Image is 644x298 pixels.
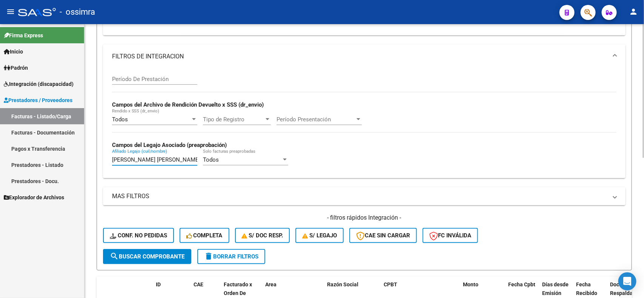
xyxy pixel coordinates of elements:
mat-expansion-panel-header: FILTROS DE INTEGRACION [103,44,626,69]
button: S/ Doc Resp. [235,228,290,243]
span: CAE SIN CARGAR [356,232,410,239]
button: S/ legajo [295,228,344,243]
span: Inicio [4,47,23,56]
span: Período Presentación [277,116,355,123]
span: Integración (discapacidad) [4,80,74,88]
mat-panel-title: MAS FILTROS [112,192,607,200]
mat-panel-title: FILTROS DE INTEGRACION [112,52,607,61]
span: Facturado x Orden De [224,281,252,296]
span: ID [156,281,161,287]
span: Explorador de Archivos [4,193,64,202]
div: FILTROS DE INTEGRACION [103,69,626,178]
span: Buscar Comprobante [110,253,184,260]
span: Todos [203,156,219,163]
span: - ossimra [60,4,95,20]
button: CAE SIN CARGAR [349,228,417,243]
strong: Campos del Legajo Asociado (preaprobación) [112,142,227,148]
button: Completa [180,228,229,243]
span: Area [265,281,277,287]
span: Fecha Cpbt [508,281,535,287]
span: Fecha Recibido [576,281,597,296]
button: Borrar Filtros [197,249,265,264]
span: Conf. no pedidas [110,232,167,239]
mat-icon: menu [6,7,15,16]
span: Tipo de Registro [203,116,264,123]
span: Padrón [4,64,28,72]
span: Días desde Emisión [542,281,569,296]
span: Completa [186,232,223,239]
span: CPBT [384,281,397,287]
strong: Campos del Archivo de Rendición Devuelto x SSS (dr_envio) [112,101,264,108]
span: Monto [463,281,478,287]
span: S/ legajo [302,232,337,239]
span: Doc Respaldatoria [610,281,644,296]
span: Firma Express [4,31,43,40]
button: Buscar Comprobante [103,249,191,264]
span: S/ Doc Resp. [242,232,283,239]
div: Open Intercom Messenger [618,272,636,290]
button: Conf. no pedidas [103,228,174,243]
mat-icon: search [110,252,119,261]
span: Prestadores / Proveedores [4,96,72,104]
span: CAE [194,281,203,287]
h4: - filtros rápidos Integración - [103,214,626,222]
mat-icon: person [629,7,638,16]
mat-expansion-panel-header: MAS FILTROS [103,187,626,205]
span: Todos [112,116,128,123]
mat-icon: delete [204,252,213,261]
span: Borrar Filtros [204,253,258,260]
button: FC Inválida [423,228,478,243]
span: Razón Social [327,281,358,287]
span: FC Inválida [429,232,471,239]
